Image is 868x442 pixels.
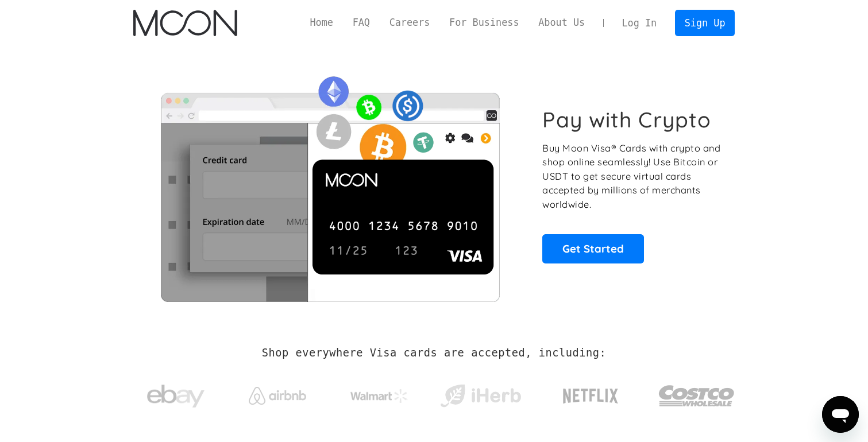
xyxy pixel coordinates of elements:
a: Airbnb [234,375,320,410]
img: ebay [147,378,205,414]
img: Airbnb [249,387,306,405]
img: Moon Cards let you spend your crypto anywhere Visa is accepted. [133,68,527,301]
a: ebay [133,367,219,420]
a: Walmart [336,378,422,409]
a: About Us [528,15,595,30]
a: Sign Up [675,10,735,36]
a: Home [300,15,343,30]
h2: Shop everywhere Visa cards are accepted, including: [262,347,606,359]
img: Costco [658,374,735,417]
a: Log In [612,10,666,36]
a: FAQ [343,15,380,30]
a: home [133,10,237,36]
iframe: Bouton de lancement de la fenêtre de messagerie [822,396,859,433]
a: iHerb [438,370,523,417]
h1: Pay with Crypto [542,107,711,133]
img: Walmart [350,389,408,403]
a: For Business [439,15,528,30]
a: Netflix [539,370,642,416]
a: Get Started [542,234,644,263]
img: Netflix [562,382,619,410]
p: Buy Moon Visa® Cards with crypto and shop online seamlessly! Use Bitcoin or USDT to get secure vi... [542,141,722,212]
a: Costco [658,363,735,423]
img: Moon Logo [133,10,237,36]
img: iHerb [438,381,523,411]
a: Careers [380,15,439,30]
